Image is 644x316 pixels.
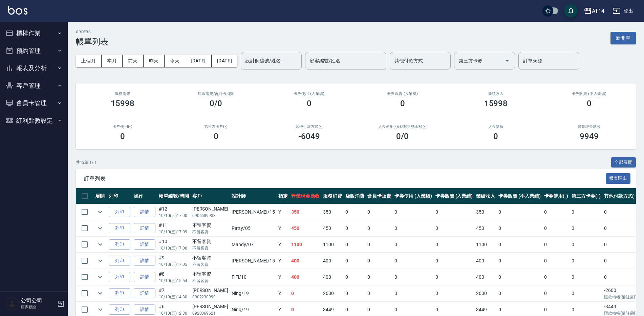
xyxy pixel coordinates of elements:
[400,99,405,108] h3: 0
[551,124,628,129] h2: 營業現金應收
[21,297,55,304] h5: 公司公司
[289,269,321,285] td: 400
[497,237,542,253] td: 0
[457,124,535,129] h2: 入金儲值
[570,204,602,220] td: 0
[192,303,228,310] div: [PERSON_NAME]
[434,237,475,253] td: 0
[5,297,19,311] img: Person
[366,285,393,301] td: 0
[434,204,475,220] td: 0
[493,132,498,141] h3: 0
[134,207,155,217] a: 詳情
[570,285,602,301] td: 0
[230,237,277,253] td: Mandy /07
[95,239,105,250] button: expand row
[542,285,570,301] td: 0
[321,237,344,253] td: 1100
[277,269,289,285] td: Y
[581,4,607,18] button: AT14
[134,239,155,250] a: 詳情
[3,77,65,95] button: 客戶管理
[393,237,434,253] td: 0
[474,237,497,253] td: 1100
[3,59,65,77] button: 報表及分析
[3,112,65,130] button: 紅利點數設定
[277,285,289,301] td: Y
[109,223,130,234] button: 列印
[271,92,348,96] h2: 卡券使用 (入業績)
[542,188,570,204] th: 卡券使用(-)
[177,92,255,96] h2: 店販消費 /會員卡消費
[366,188,393,204] th: 會員卡販賣
[134,272,155,282] a: 詳情
[474,204,497,220] td: 350
[551,92,628,96] h2: 卡券販賣 (不入業績)
[542,237,570,253] td: 0
[157,188,191,204] th: 帳單編號/時間
[192,271,228,278] div: 不留客資
[474,188,497,204] th: 業績收入
[434,188,475,204] th: 卡券販賣 (入業績)
[484,99,508,108] h3: 15998
[134,223,155,234] a: 詳情
[134,304,155,315] a: 詳情
[212,55,237,67] button: [DATE]
[344,204,366,220] td: 0
[159,294,189,300] p: 10/10 (五) 14:30
[192,205,228,213] div: [PERSON_NAME]
[109,207,130,217] button: 列印
[230,269,277,285] td: FiFi /10
[159,278,189,284] p: 10/10 (五) 15:54
[107,188,132,204] th: 列印
[497,188,542,204] th: 卡券販賣 (不入業績)
[497,269,542,285] td: 0
[610,32,636,44] button: 新開單
[210,99,222,108] h3: 0/0
[611,157,636,168] button: 全部展開
[230,285,277,301] td: Ning /19
[587,99,592,108] h3: 0
[192,254,228,261] div: 不留客資
[134,256,155,266] a: 詳情
[457,92,535,96] h2: 業績收入
[120,132,125,141] h3: 0
[289,237,321,253] td: 1100
[144,55,165,67] button: 昨天
[157,220,191,236] td: #11
[132,188,157,204] th: 操作
[192,222,228,229] div: 不留客資
[321,220,344,236] td: 450
[289,285,321,301] td: 0
[277,253,289,269] td: Y
[344,285,366,301] td: 0
[321,188,344,204] th: 服務消費
[134,288,155,299] a: 詳情
[230,220,277,236] td: Patty /05
[277,220,289,236] td: Y
[564,4,578,18] button: save
[434,253,475,269] td: 0
[366,269,393,285] td: 0
[580,132,599,141] h3: 9949
[3,94,65,112] button: 會員卡管理
[191,188,230,204] th: 客戶
[434,220,475,236] td: 0
[109,272,130,282] button: 列印
[393,253,434,269] td: 0
[192,287,228,294] div: [PERSON_NAME]
[109,304,130,315] button: 列印
[157,237,191,253] td: #10
[289,204,321,220] td: 350
[109,256,130,266] button: 列印
[344,237,366,253] td: 0
[393,220,434,236] td: 0
[111,99,134,108] h3: 15998
[366,220,393,236] td: 0
[192,294,228,300] p: 0902230990
[289,253,321,269] td: 400
[610,5,636,17] button: 登出
[366,204,393,220] td: 0
[123,55,144,67] button: 前天
[76,55,102,67] button: 上個月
